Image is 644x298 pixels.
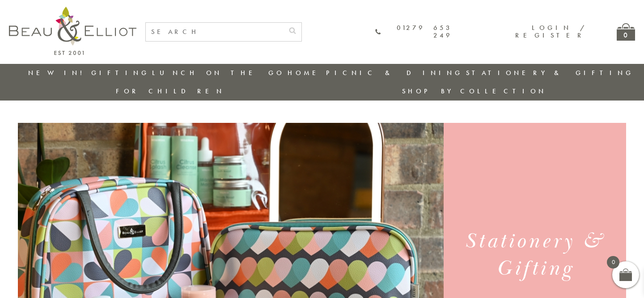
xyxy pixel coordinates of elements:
[9,7,136,55] img: logo
[607,256,619,269] span: 0
[116,87,225,96] a: For Children
[375,24,452,40] a: 01279 653 249
[454,228,615,282] h1: Stationery & Gifting
[146,23,284,41] input: SEARCH
[617,23,635,41] a: 0
[326,68,463,77] a: Picnic & Dining
[466,68,634,77] a: Stationery & Gifting
[91,68,149,77] a: Gifting
[402,87,547,96] a: Shop by collection
[152,68,284,77] a: Lunch On The Go
[515,23,585,40] a: Login / Register
[288,68,323,77] a: Home
[28,68,88,77] a: New in!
